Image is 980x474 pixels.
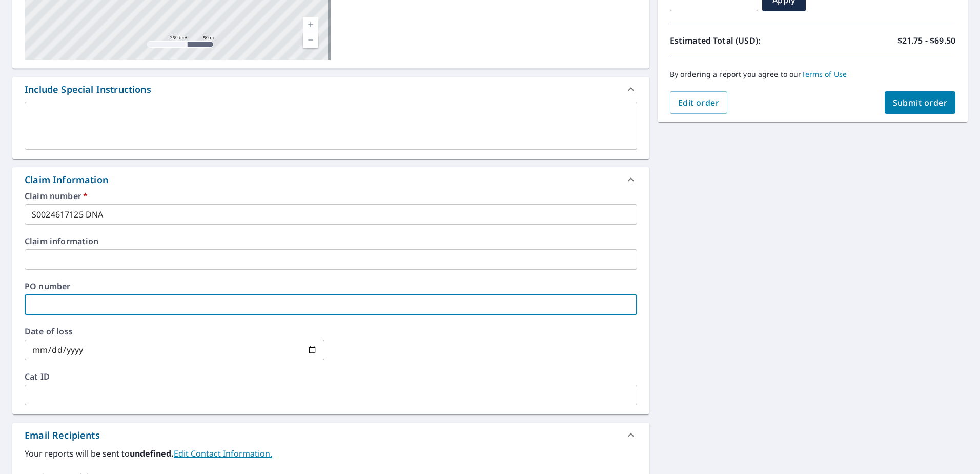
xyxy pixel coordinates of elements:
[12,167,649,192] div: Claim Information
[12,77,649,102] div: Include Special Instructions
[25,83,151,96] div: Include Special Instructions
[678,97,720,108] span: Edit order
[25,237,637,245] label: Claim information
[25,282,637,290] label: PO number
[130,448,174,459] b: undefined.
[303,32,318,48] a: Current Level 17, Zoom Out
[893,97,948,108] span: Submit order
[670,91,728,114] button: Edit order
[25,372,637,381] label: Cat ID
[25,192,637,200] label: Claim number
[670,34,813,47] p: Estimated Total (USD):
[802,69,847,79] a: Terms of Use
[174,448,272,459] a: EditContactInfo
[25,428,100,442] div: Email Recipients
[897,34,955,47] p: $21.75 - $69.50
[25,173,108,187] div: Claim Information
[670,70,955,79] p: By ordering a report you agree to our
[303,17,318,32] a: Current Level 17, Zoom In
[12,423,649,447] div: Email Recipients
[25,447,637,460] label: Your reports will be sent to
[25,327,324,335] label: Date of loss
[885,91,956,114] button: Submit order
